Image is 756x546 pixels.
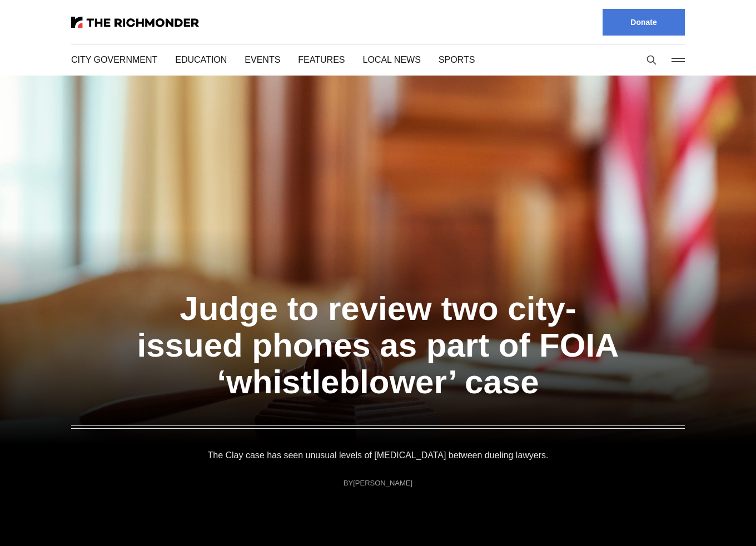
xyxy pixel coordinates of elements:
[344,479,412,487] div: By
[71,53,155,66] a: City Government
[603,9,685,36] a: Donate
[242,53,275,66] a: Events
[426,53,460,66] a: Sports
[158,285,598,405] a: Judge to review two city-issued phones as part of FOIA ‘whistleblower’ case
[643,52,660,68] button: Search this site
[354,53,409,66] a: Local News
[662,492,756,546] iframe: portal-trigger
[207,448,548,463] p: The Clay case has seen unusual levels of [MEDICAL_DATA] between dueling lawyers.
[172,53,224,66] a: Education
[352,478,412,488] a: [PERSON_NAME]
[292,53,336,66] a: Features
[71,17,199,28] img: The Richmonder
